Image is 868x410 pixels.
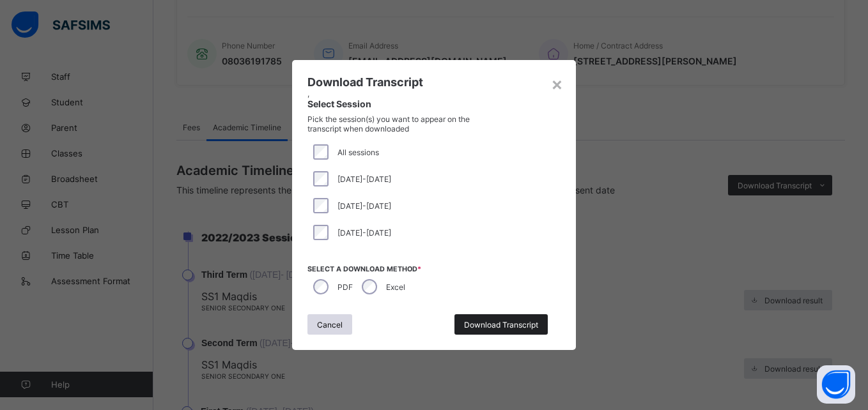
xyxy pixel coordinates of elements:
[337,282,353,292] label: PDF
[307,89,551,133] div: ,
[307,114,478,133] span: Pick the session(s) you want to appear on the transcript when downloaded
[337,201,391,211] span: [DATE]-[DATE]
[464,320,538,330] span: Download Transcript
[307,98,551,109] span: Select Session
[307,75,423,89] span: Download Transcript
[817,365,855,404] button: Open asap
[307,265,561,273] span: Select a download method
[337,148,379,157] span: All sessions
[551,73,563,95] div: ×
[337,174,391,184] span: [DATE]-[DATE]
[337,228,391,238] span: [DATE]-[DATE]
[386,282,405,292] label: Excel
[317,320,343,330] span: Cancel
